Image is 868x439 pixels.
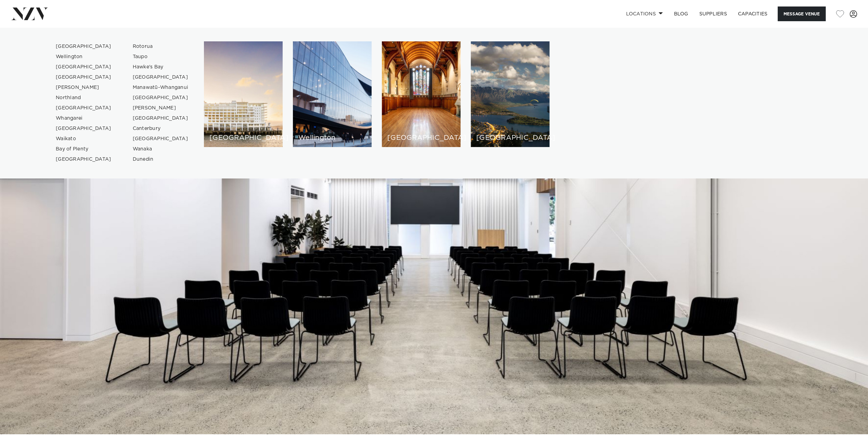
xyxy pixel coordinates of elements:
a: Christchurch venues [GEOGRAPHIC_DATA] [382,41,461,147]
a: Hawke's Bay [127,62,194,72]
a: [GEOGRAPHIC_DATA] [50,103,117,113]
a: [GEOGRAPHIC_DATA] [127,93,194,103]
a: Bay of Plenty [50,144,117,154]
h6: [GEOGRAPHIC_DATA] [387,134,455,142]
a: Wellington [50,52,117,62]
a: Manawatū-Whanganui [127,82,194,93]
a: [GEOGRAPHIC_DATA] [50,72,117,82]
img: nzv-logo.png [11,8,48,20]
h6: Wellington [298,134,366,142]
a: Taupo [127,52,194,62]
a: Queenstown venues [GEOGRAPHIC_DATA] [471,41,549,147]
a: [GEOGRAPHIC_DATA] [50,41,117,52]
a: [GEOGRAPHIC_DATA] [127,113,194,123]
a: [GEOGRAPHIC_DATA] [127,72,194,82]
a: Capacities [733,6,773,21]
h6: [GEOGRAPHIC_DATA] [209,134,277,142]
a: [GEOGRAPHIC_DATA] [50,62,117,72]
a: Northland [50,93,117,103]
a: [GEOGRAPHIC_DATA] [50,123,117,134]
a: SUPPLIERS [694,6,732,21]
button: Message Venue [778,6,826,21]
a: Wanaka [127,144,194,154]
a: [GEOGRAPHIC_DATA] [127,134,194,144]
a: BLOG [668,6,694,21]
a: Locations [620,6,668,21]
a: Auckland venues [GEOGRAPHIC_DATA] [204,41,283,147]
a: Wellington venues Wellington [293,41,372,147]
a: [GEOGRAPHIC_DATA] [50,154,117,164]
h6: [GEOGRAPHIC_DATA] [476,134,544,142]
a: [PERSON_NAME] [50,82,117,93]
a: [PERSON_NAME] [127,103,194,113]
a: Canterbury [127,123,194,134]
a: Waikato [50,134,117,144]
a: Dunedin [127,154,194,164]
a: Rotorua [127,41,194,52]
a: Whangarei [50,113,117,123]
